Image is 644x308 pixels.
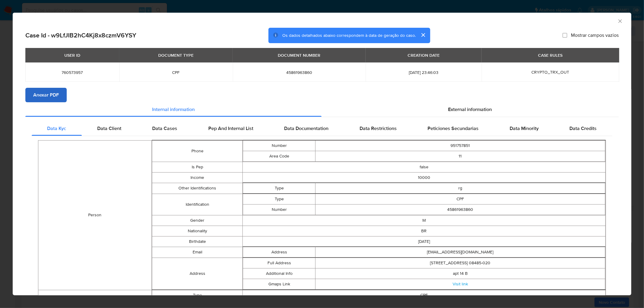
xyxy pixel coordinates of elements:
td: false [243,162,606,172]
button: cerrar [416,28,430,42]
td: rg [316,183,605,193]
div: Detailed internal info [32,121,612,136]
span: 45861963860 [240,70,358,75]
td: Birthdate [152,236,243,247]
td: 10000 [243,172,606,183]
span: Os dados detalhados abaixo correspondem à data de geração do caso. [282,32,416,38]
td: Email [152,247,243,258]
span: Data Kyc [47,125,66,132]
td: Income [152,172,243,183]
td: Person [38,140,152,290]
td: Gender [152,215,243,226]
td: 11 [316,151,605,161]
div: DOCUMENT TYPE [155,50,197,60]
span: Pep And Internal List [208,125,253,132]
td: 45861963860 [316,204,605,215]
td: Phone [152,140,243,162]
span: Data Documentation [284,125,329,132]
td: Full Address [243,258,316,268]
div: Detailed info [25,102,619,117]
td: BR [243,226,606,236]
h2: Case Id - w9LfJlB2hC4Kj8x8czmV6YSY [25,31,136,39]
td: Identification [152,194,243,215]
div: USER ID [61,50,84,60]
td: Number [243,140,316,151]
td: apt 14 B [316,268,605,279]
div: closure-recommendation-modal [13,13,631,295]
td: Number [243,204,316,215]
span: Anexar PDF [33,88,59,102]
td: Address [243,247,316,257]
span: Data Credits [570,125,597,132]
td: Type [152,290,243,300]
button: Fechar a janela [617,18,623,24]
span: CRYPTO_TRX_OUT [532,69,569,75]
a: Visit link [453,281,468,287]
div: CASE RULES [535,50,566,60]
td: 951757851 [316,140,605,151]
span: Data Restrictions [360,125,397,132]
td: Nationality [152,226,243,236]
td: Other Identifications [152,183,243,194]
span: Data Cases [152,125,177,132]
span: 760573957 [33,70,112,75]
td: Type [243,183,316,193]
span: [DATE] 23:46:03 [373,70,474,75]
span: Mostrar campos vazios [571,32,619,38]
span: External information [448,106,492,113]
span: Peticiones Secundarias [428,125,479,132]
div: DOCUMENT NUMBER [274,50,324,60]
button: Anexar PDF [25,88,67,102]
td: Address [152,258,243,290]
td: [STREET_ADDRESS] 08485-020 [316,258,605,268]
td: M [243,215,606,226]
span: Internal information [152,106,195,113]
span: Data Client [97,125,121,132]
td: Is Pep [152,162,243,172]
td: [DATE] [243,236,606,247]
div: CREATION DATE [404,50,443,60]
span: CPF [127,70,226,75]
span: Data Minority [510,125,539,132]
td: [EMAIL_ADDRESS][DOMAIN_NAME] [316,247,605,257]
td: Type [243,194,316,204]
input: Mostrar campos vazios [562,33,567,38]
td: Gmaps Link [243,279,316,289]
td: Additional Info [243,268,316,279]
td: Area Code [243,151,316,161]
td: CPF [243,290,606,300]
td: CPF [316,194,605,204]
